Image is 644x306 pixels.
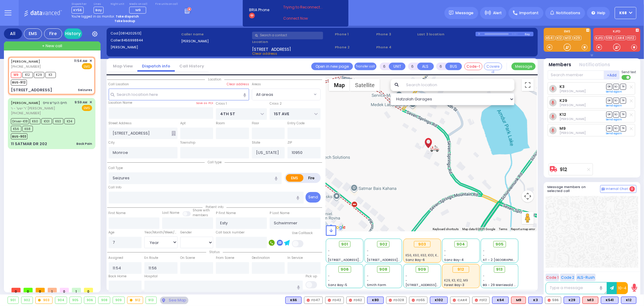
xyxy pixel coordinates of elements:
div: 909 [113,297,124,304]
div: 903 [36,297,52,304]
span: - [483,278,485,283]
label: City [109,140,115,145]
span: Internal Chat [606,187,628,191]
label: Location [252,39,333,44]
span: M9 [136,8,141,12]
span: ✕ [89,100,92,105]
input: Search member [548,70,604,80]
img: Google [327,223,347,231]
strong: Take dispatch [116,14,139,19]
label: Cross 1 [216,101,227,106]
div: 908 [98,297,110,304]
div: BLS [492,297,509,304]
span: [STREET_ADDRESS][PERSON_NAME] [367,258,424,262]
label: P Last Name [270,211,290,216]
img: red-radio-icon.svg [475,299,478,302]
span: Alert [493,10,502,16]
span: [STREET_ADDRESS][PERSON_NAME] [328,258,385,262]
label: Save as POI [196,101,213,105]
div: Fire [44,28,62,39]
button: Map camera controls [522,190,534,202]
a: Open this area in Google Maps (opens a new window) [327,223,347,231]
label: State [252,140,260,145]
label: Entry Code [287,121,305,126]
img: red-radio-icon.svg [349,299,352,302]
div: M9 [511,297,526,304]
span: M9 [11,72,21,78]
div: FD62 [346,297,365,304]
span: You're logged in as monitor. [72,14,115,19]
button: K68 [615,7,636,19]
span: + New call [42,43,62,49]
label: Call Info [109,185,122,190]
label: KJFD [593,30,640,34]
div: BLS [367,297,384,304]
span: Call type [205,160,225,164]
button: Covered [484,63,502,70]
h5: Message members on selected call [548,185,600,193]
span: 908 [379,266,387,272]
div: EMS [24,28,42,39]
span: 0 [11,288,21,292]
button: Drag Pegman onto the map to open Street View [522,212,534,224]
label: Call back number [216,230,245,235]
span: AT - 2 [GEOGRAPHIC_DATA] [483,258,528,262]
button: 10-4 [617,282,628,294]
label: P First Name [216,211,236,216]
span: Yikseal Yosef Neuman [559,103,586,107]
img: message.svg [449,11,453,15]
div: CAR4 [450,297,470,304]
span: Send text [622,70,636,74]
button: Members [549,61,572,68]
span: SO [613,84,619,90]
input: Search a contact [252,32,323,39]
a: K541 [545,36,555,40]
div: FD42 [325,297,344,304]
div: FD328 [386,297,407,304]
span: EMS [82,105,92,111]
button: Show street map [329,79,350,91]
span: Important [519,10,539,16]
span: Sanz Bay-5 [328,283,348,287]
label: Hospital [144,274,158,279]
span: 906 [341,266,349,272]
div: 906 [84,297,96,304]
span: - [367,253,369,258]
button: Send [306,192,321,203]
label: ZIP [287,140,292,145]
a: History [64,28,82,39]
span: 902 [380,241,387,247]
a: M9 [559,126,566,131]
button: Code 2 [560,274,575,281]
span: - [405,278,407,283]
span: Forest Bay-3 [444,283,464,287]
div: K64 [492,297,509,304]
label: Caller name [181,32,250,37]
div: FD12 [472,297,490,304]
span: - [328,278,330,283]
div: K66 [285,297,302,304]
label: Last 3 location [418,32,476,37]
img: red-radio-icon.svg [328,299,331,302]
div: K102 [430,297,448,304]
a: [PERSON_NAME] [11,59,40,64]
span: K29 [34,72,44,78]
span: Status [206,250,223,254]
a: 596 [605,36,614,40]
span: Smith Farm [367,283,386,287]
span: Driver-K18 [11,118,29,124]
a: Map View [108,63,137,69]
div: M13 [582,297,598,304]
span: BG - 29 Merriewold S. [483,283,517,287]
button: UNIT [389,63,405,70]
span: ✕ [89,58,92,63]
a: KJFD [595,36,604,40]
span: - [483,249,485,253]
input: Search hospital [144,281,303,292]
div: 912 [127,297,143,304]
img: red-radio-icon.svg [389,299,392,302]
button: Show satellite imagery [350,79,380,91]
span: members [193,213,208,217]
small: Share with [193,208,210,213]
button: Code-1 [464,63,482,70]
